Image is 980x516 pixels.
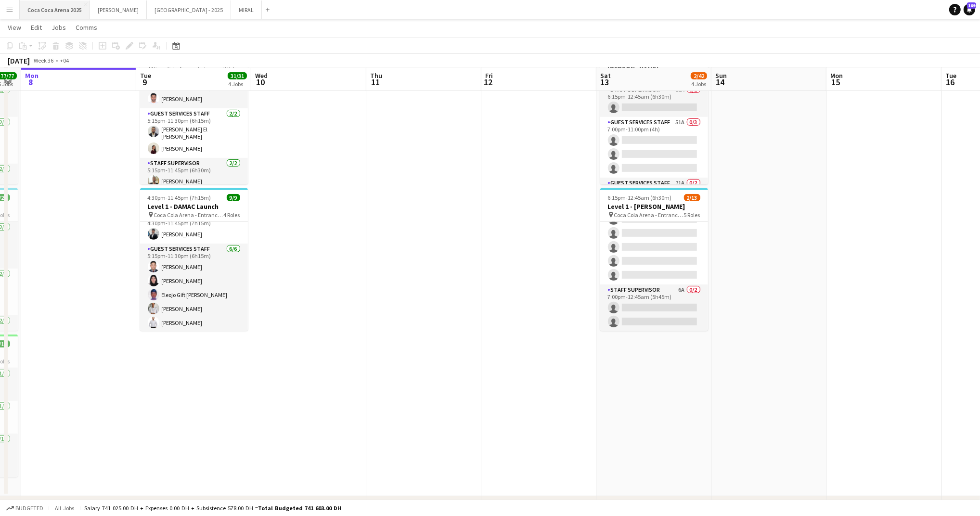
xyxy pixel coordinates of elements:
[76,23,97,32] span: Comms
[53,504,76,512] span: All jobs
[8,23,21,32] span: View
[600,117,708,178] app-card-role: Guest Services Staff51A0/37:00pm-11:00pm (4h)
[600,188,708,331] app-job-card: 6:15pm-12:45am (6h30m) (Sun)2/13Level 1 - [PERSON_NAME] Coca Cola Arena - Entrance F5 Roles Staff...
[140,42,248,184] app-job-card: 4:30pm-11:45pm (7h15m)5/5Arena Floor - DAMAC Launch Coca Cola Arena - Entrance F3 RolesStaff Supe...
[485,71,493,80] span: Fri
[140,76,248,108] app-card-role: Staff Supervisor1/14:30pm-11:45pm (7h15m)[PERSON_NAME]
[84,504,341,512] div: Salary 741 025.00 DH + Expenses 0.00 DH + Subsistence 578.00 DH =
[600,84,708,117] app-card-role: Staff Supervisor11A0/16:15pm-12:45am (6h30m)
[600,202,708,211] h3: Level 1 - [PERSON_NAME]
[25,71,39,80] span: Mon
[830,71,843,80] span: Mon
[154,211,224,219] span: Coca Cola Arena - Entrance F
[140,108,248,158] app-card-role: Guest Services Staff2/25:15pm-11:30pm (6h15m)[PERSON_NAME] El [PERSON_NAME][PERSON_NAME]
[52,23,66,32] span: Jobs
[255,71,268,80] span: Wed
[140,244,248,346] app-card-role: Guest Services Staff6/65:15pm-11:30pm (6h15m)[PERSON_NAME][PERSON_NAME]Eleojo Gift [PERSON_NAME][...
[140,202,248,211] h3: Level 1 - DAMAC Launch
[684,211,700,219] span: 5 Roles
[148,194,211,201] span: 4:30pm-11:45pm (7h15m)
[20,0,90,19] button: Coca Coca Arena 2025
[691,80,707,88] div: 4 Jobs
[608,194,684,201] span: 6:15pm-12:45am (6h30m) (Sun)
[140,71,151,80] span: Tue
[227,194,240,201] span: 9/9
[224,211,240,219] span: 4 Roles
[258,504,341,512] span: Total Budgeted 741 603.00 DH
[600,42,708,184] app-job-card: 6:15pm-12:45am (6h30m) (Sun)0/8Arena Floor - [PERSON_NAME] Coca Cola Arena - Entrance F4 RolesSta...
[228,72,247,79] span: 31/31
[139,77,151,88] span: 9
[964,4,975,15] a: 169
[8,56,30,65] div: [DATE]
[714,77,727,88] span: 14
[24,77,39,88] span: 8
[944,77,956,88] span: 16
[715,71,727,80] span: Sun
[31,23,42,32] span: Edit
[27,21,46,34] a: Edit
[231,0,262,19] button: MIRAL
[48,21,70,34] a: Jobs
[140,188,248,331] app-job-card: 4:30pm-11:45pm (7h15m)9/9Level 1 - DAMAC Launch Coca Cola Arena - Entrance F4 Roles4:30pm-11:45pm...
[15,499,48,509] div: Wardrobe
[5,503,45,514] button: Budgeted
[370,71,382,80] span: Thu
[599,77,611,88] span: 13
[90,0,147,19] button: [PERSON_NAME]
[140,211,248,244] app-card-role: Staff Supervisor1/14:30pm-11:45pm (7h15m)[PERSON_NAME]
[147,0,231,19] button: [GEOGRAPHIC_DATA] - 2025
[4,21,25,34] a: View
[60,57,69,64] div: +04
[32,57,56,64] span: Week 36
[254,77,268,88] span: 10
[600,284,708,331] app-card-role: Staff Supervisor6A0/27:00pm-12:45am (5h45m)
[829,77,843,88] span: 15
[600,71,611,80] span: Sat
[140,158,248,205] app-card-role: Staff Supervisor2/25:15pm-11:45pm (6h30m)[PERSON_NAME]
[967,2,976,9] span: 169
[15,505,43,512] span: Budgeted
[945,71,956,80] span: Tue
[369,77,382,88] span: 11
[684,194,700,201] span: 2/13
[72,21,101,34] a: Comms
[228,80,246,88] div: 4 Jobs
[484,77,493,88] span: 12
[691,72,707,79] span: 2/42
[600,178,708,224] app-card-role: Guest Services Staff71A0/2
[614,211,684,219] span: Coca Cola Arena - Entrance F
